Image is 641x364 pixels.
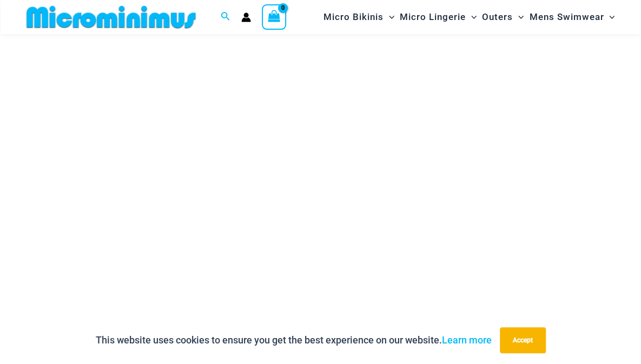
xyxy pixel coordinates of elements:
img: MM SHOP LOGO FLAT [22,5,200,29]
span: Menu Toggle [513,3,524,31]
a: Mens SwimwearMenu ToggleMenu Toggle [526,3,617,31]
span: Mens Swimwear [529,3,604,31]
nav: Site Navigation [319,2,619,32]
a: OutersMenu ToggleMenu Toggle [479,3,526,31]
button: Accept [500,327,546,353]
span: Outers [482,3,513,31]
span: Menu Toggle [466,3,477,31]
a: View Shopping Cart, empty [262,4,287,29]
a: Micro LingerieMenu ToggleMenu Toggle [397,3,479,31]
a: Learn more [442,334,492,346]
a: Search icon link [221,10,230,24]
span: Micro Bikinis [323,3,384,31]
p: This website uses cookies to ensure you get the best experience on our website. [96,332,492,348]
span: Micro Lingerie [400,3,466,31]
a: Micro BikinisMenu ToggleMenu Toggle [321,3,397,31]
span: Menu Toggle [604,3,614,31]
span: Menu Toggle [384,3,394,31]
a: Account icon link [241,12,251,22]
